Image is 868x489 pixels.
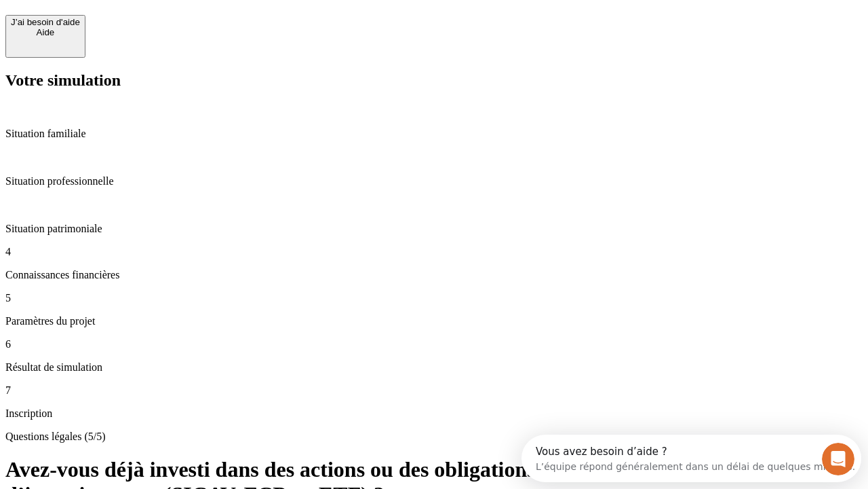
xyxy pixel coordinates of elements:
[5,128,863,140] p: Situation familiale
[5,407,863,420] p: Inscription
[14,22,334,37] div: L’équipe répond généralement dans un délai de quelques minutes.
[5,384,863,397] p: 7
[5,361,863,374] p: Résultat de simulation
[5,71,863,90] h2: Votre simulation
[5,223,863,235] p: Situation patrimoniale
[11,17,80,27] div: J’ai besoin d'aide
[5,269,863,281] p: Connaissances financières
[521,435,861,482] iframe: Intercom live chat discovery launcher
[5,15,85,58] button: J’ai besoin d'aideAide
[5,175,863,187] p: Situation professionnelle
[14,12,334,22] div: Vous avez besoin d’aide ?
[822,443,854,475] iframe: Intercom live chat
[5,431,863,443] p: Questions légales (5/5)
[5,338,863,350] p: 6
[5,315,863,327] p: Paramètres du projet
[5,5,374,43] div: Ouvrir le Messenger Intercom
[5,292,863,304] p: 5
[11,27,80,37] div: Aide
[5,246,863,258] p: 4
